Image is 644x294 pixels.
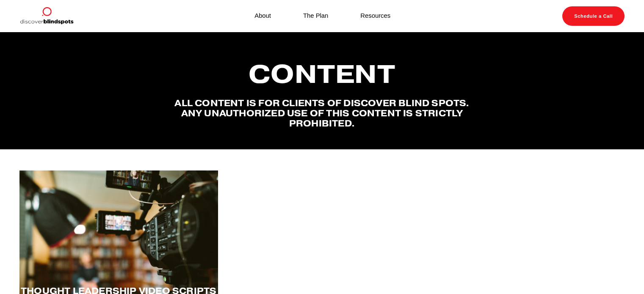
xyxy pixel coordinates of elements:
a: About [254,11,271,22]
img: Discover Blind Spots [19,6,74,26]
h2: Content [172,60,472,88]
h4: All content is for Clients of Discover Blind spots. Any unauthorized use of this content is stric... [172,99,472,129]
a: Resources [360,11,390,22]
a: Schedule a Call [562,6,625,26]
a: The Plan [303,11,328,22]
